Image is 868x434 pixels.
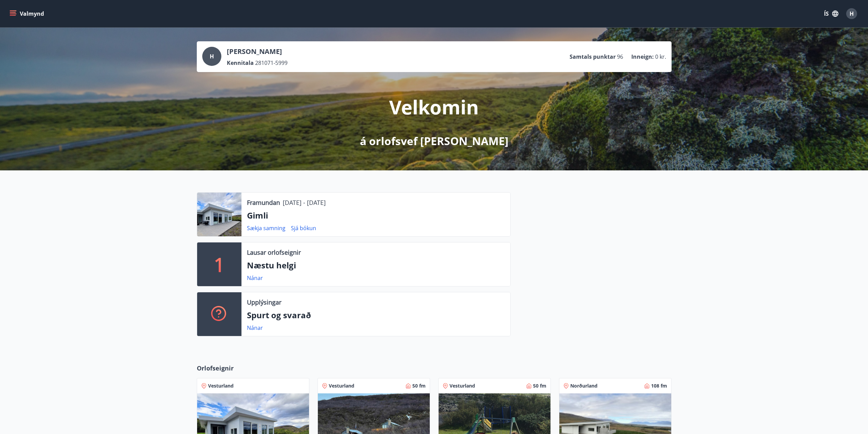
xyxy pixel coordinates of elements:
[412,382,426,389] span: 50 fm
[655,53,666,60] span: 0 kr.
[247,309,505,321] p: Spurt og svarað
[450,382,475,389] span: Vesturland
[631,53,654,60] p: Inneign :
[247,260,505,271] p: Næstu helgi
[227,59,254,67] p: Kennitala
[247,198,280,207] p: Framundan
[247,324,263,332] a: Nánar
[8,8,47,20] button: menu
[850,10,854,17] span: H
[197,364,234,373] span: Orlofseignir
[389,94,479,120] p: Velkomin
[247,224,285,232] a: Sækja samning
[570,53,616,60] p: Samtals punktar
[570,382,598,389] span: Norðurland
[291,224,316,232] a: Sjá bókun
[210,53,214,60] span: H
[227,47,288,56] p: [PERSON_NAME]
[533,382,546,389] span: 50 fm
[247,298,281,307] p: Upplýsingar
[820,8,842,20] button: ÍS
[360,134,509,149] p: á orlofsvef [PERSON_NAME]
[283,198,326,207] p: [DATE] - [DATE]
[329,382,354,389] span: Vesturland
[247,210,505,221] p: Gimli
[651,382,667,389] span: 108 fm
[247,274,263,282] a: Nánar
[255,59,288,67] span: 281071-5999
[617,53,623,60] span: 96
[843,5,860,22] button: H
[208,382,234,389] span: Vesturland
[214,251,225,277] p: 1
[247,248,301,257] p: Lausar orlofseignir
